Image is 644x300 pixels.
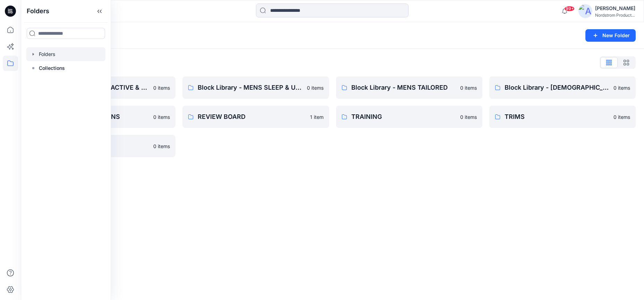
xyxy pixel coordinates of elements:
[505,112,609,122] p: TRIMS
[578,4,592,18] img: avatar
[489,76,636,99] a: Block Library - [DEMOGRAPHIC_DATA] MENS - MISSY0 items
[595,4,635,13] div: [PERSON_NAME]
[351,112,456,122] p: TRAINING
[310,113,324,121] p: 1 item
[182,106,329,128] a: REVIEW BOARD1 item
[613,113,630,121] p: 0 items
[505,83,609,92] p: Block Library - [DEMOGRAPHIC_DATA] MENS - MISSY
[460,84,477,91] p: 0 items
[489,106,636,128] a: TRIMS0 items
[307,84,324,91] p: 0 items
[153,113,170,121] p: 0 items
[613,84,630,91] p: 0 items
[336,106,482,128] a: TRAINING0 items
[595,13,635,18] div: Nordstrom Product...
[182,76,329,99] a: Block Library - MENS SLEEP & UNDERWEAR0 items
[460,113,477,121] p: 0 items
[336,76,482,99] a: Block Library - MENS TAILORED0 items
[198,83,302,92] p: Block Library - MENS SLEEP & UNDERWEAR
[39,64,65,72] p: Collections
[153,84,170,91] p: 0 items
[585,29,636,42] button: New Folder
[351,83,456,92] p: Block Library - MENS TAILORED
[198,112,306,122] p: REVIEW BOARD
[153,143,170,150] p: 0 items
[564,6,575,11] span: 99+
